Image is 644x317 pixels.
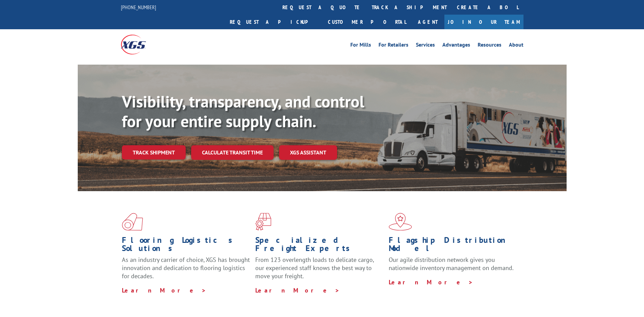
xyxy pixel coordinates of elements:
a: Services [416,42,435,50]
a: Learn More > [255,286,340,294]
span: As an industry carrier of choice, XGS has brought innovation and dedication to flooring logistics... [122,256,250,280]
a: Customer Portal [323,15,411,29]
a: About [509,42,523,50]
a: For Retailers [379,42,408,50]
a: Advantages [442,42,470,50]
a: XGS ASSISTANT [279,145,337,160]
h1: Flooring Logistics Solutions [122,236,250,256]
a: Track shipment [122,145,186,160]
p: From 123 overlength loads to delicate cargo, our experienced staff knows the best way to move you... [255,256,384,286]
img: xgs-icon-total-supply-chain-intelligence-red [122,213,143,231]
h1: Flagship Distribution Model [389,236,517,256]
a: Learn More > [122,286,206,294]
b: Visibility, transparency, and control for your entire supply chain. [122,91,364,132]
img: xgs-icon-focused-on-flooring-red [255,213,271,231]
span: Our agile distribution network gives you nationwide inventory management on demand. [389,256,514,272]
a: Join Our Team [444,15,523,29]
h1: Specialized Freight Experts [255,236,384,256]
a: For Mills [350,42,371,50]
a: Learn More > [389,278,473,286]
a: Request a pickup [225,15,323,29]
img: xgs-icon-flagship-distribution-model-red [389,213,412,231]
a: Resources [478,42,501,50]
a: Calculate transit time [191,145,274,160]
a: Agent [411,15,444,29]
a: [PHONE_NUMBER] [121,4,156,11]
